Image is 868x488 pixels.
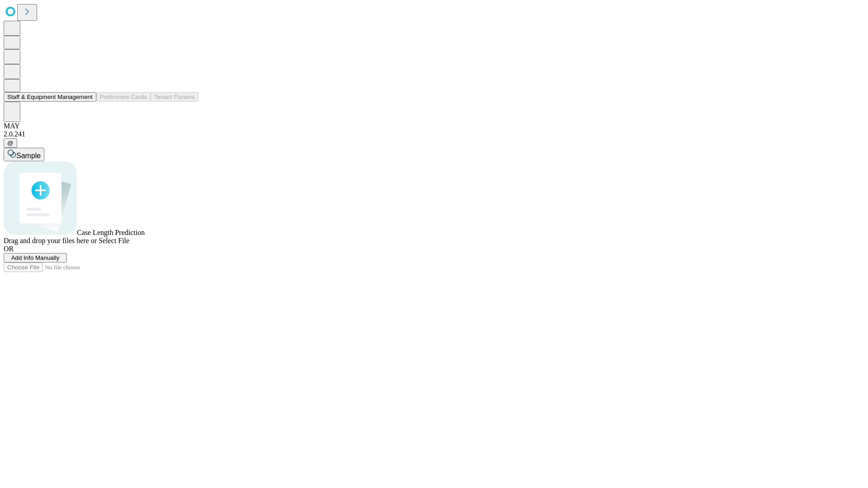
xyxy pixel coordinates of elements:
span: OR [4,245,14,253]
button: Staff & Equipment Management [4,92,96,102]
span: Add Info Manually [11,254,60,261]
span: Case Length Prediction [77,229,145,236]
span: Drag and drop your files here or [4,237,97,244]
span: Select File [99,237,129,244]
span: @ [7,140,14,146]
div: 2.0.241 [4,130,864,138]
span: Sample [16,152,41,160]
div: MAY [4,122,864,130]
button: Tenant Params [151,92,198,102]
button: Preference Cards [96,92,151,102]
button: Sample [4,148,44,161]
button: Add Info Manually [4,253,67,263]
button: @ [4,138,17,148]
